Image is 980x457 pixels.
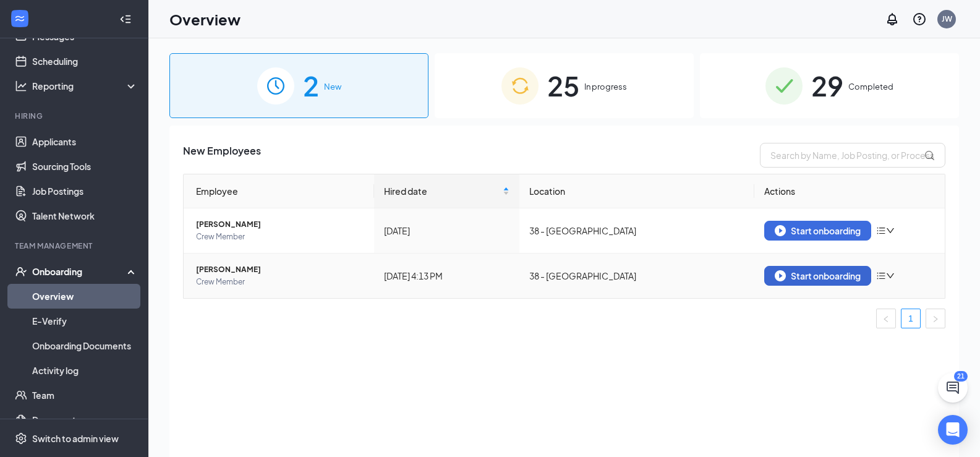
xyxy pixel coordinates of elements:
[15,80,27,92] svg: Analysis
[945,380,960,395] svg: ChatActive
[901,309,920,328] a: 1
[932,315,939,323] span: right
[32,432,119,445] div: Switch to admin view
[303,64,319,107] span: 2
[942,14,952,24] div: JW
[32,49,138,74] a: Scheduling
[119,13,132,25] svg: Collapse
[519,208,754,254] td: 38 - [GEOGRAPHIC_DATA]
[584,80,627,93] span: In progress
[32,408,138,432] a: Documents
[775,270,861,281] div: Start onboarding
[32,179,138,203] a: Job Postings
[384,269,509,283] div: [DATE] 4:13 PM
[926,309,945,328] button: right
[954,371,968,382] div: 21
[196,231,364,243] span: Crew Member
[32,129,138,154] a: Applicants
[547,64,579,107] span: 25
[885,12,900,27] svg: Notifications
[938,415,968,445] div: Open Intercom Messenger
[32,284,138,309] a: Overview
[32,154,138,179] a: Sourcing Tools
[938,373,968,403] button: ChatActive
[15,432,27,445] svg: Settings
[32,265,127,278] div: Onboarding
[519,174,754,208] th: Location
[32,309,138,333] a: E-Verify
[196,218,364,231] span: [PERSON_NAME]
[876,309,896,328] li: Previous Page
[15,265,27,278] svg: UserCheck
[901,309,921,328] li: 1
[848,80,893,93] span: Completed
[324,80,341,93] span: New
[32,358,138,383] a: Activity log
[32,383,138,408] a: Team
[196,276,364,288] span: Crew Member
[15,111,135,121] div: Hiring
[886,271,895,280] span: down
[926,309,945,328] li: Next Page
[882,315,890,323] span: left
[764,221,871,241] button: Start onboarding
[183,143,261,168] span: New Employees
[15,241,135,251] div: Team Management
[775,225,861,236] div: Start onboarding
[384,224,509,237] div: [DATE]
[876,309,896,328] button: left
[876,226,886,236] span: bars
[912,12,927,27] svg: QuestionInfo
[14,12,26,25] svg: WorkstreamLogo
[32,333,138,358] a: Onboarding Documents
[876,271,886,281] span: bars
[764,266,871,286] button: Start onboarding
[886,226,895,235] span: down
[519,254,754,298] td: 38 - [GEOGRAPHIC_DATA]
[760,143,945,168] input: Search by Name, Job Posting, or Process
[754,174,945,208] th: Actions
[184,174,374,208] th: Employee
[384,184,500,198] span: Hired date
[32,203,138,228] a: Talent Network
[169,9,241,30] h1: Overview
[811,64,843,107] span: 29
[196,263,364,276] span: [PERSON_NAME]
[32,80,138,92] div: Reporting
